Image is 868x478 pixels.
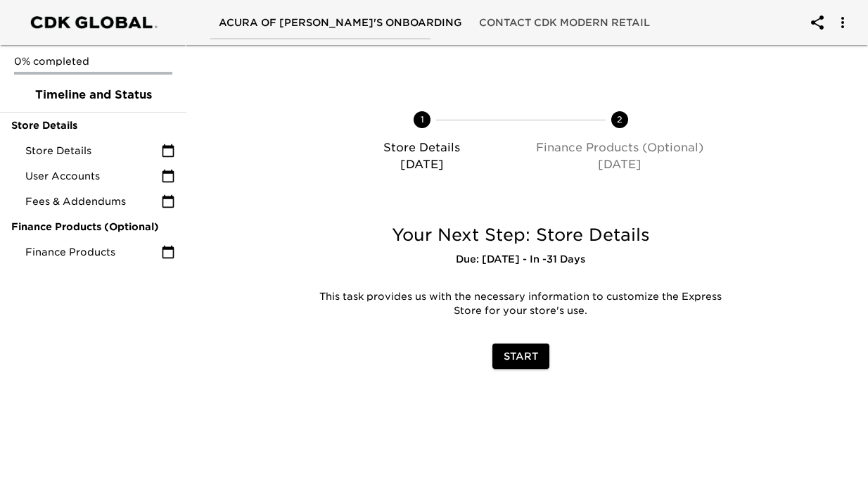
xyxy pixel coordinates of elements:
[527,156,714,173] p: [DATE]
[800,6,834,39] button: account of current user
[328,156,516,173] p: [DATE]
[420,114,423,125] text: 1
[527,139,714,156] p: Finance Products (Optional)
[306,224,736,246] h5: Your Next Step: Store Details
[25,169,161,183] span: User Accounts
[14,54,172,68] p: 0% completed
[25,245,161,259] span: Finance Products
[11,118,175,132] span: Store Details
[328,139,516,156] p: Store Details
[504,348,538,365] span: Start
[492,344,549,370] button: Start
[826,6,860,39] button: account of current user
[317,290,725,318] p: This task provides us with the necessary information to customize the Express Store for your stor...
[11,87,175,103] span: Timeline and Status
[219,14,462,32] span: Acura of [PERSON_NAME]'s Onboarding
[11,220,175,234] span: Finance Products (Optional)
[479,14,650,32] span: Contact CDK Modern Retail
[25,194,161,208] span: Fees & Addendums
[306,252,736,268] h6: Due: [DATE] - In -31 Days
[617,114,623,125] text: 2
[25,144,161,158] span: Store Details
